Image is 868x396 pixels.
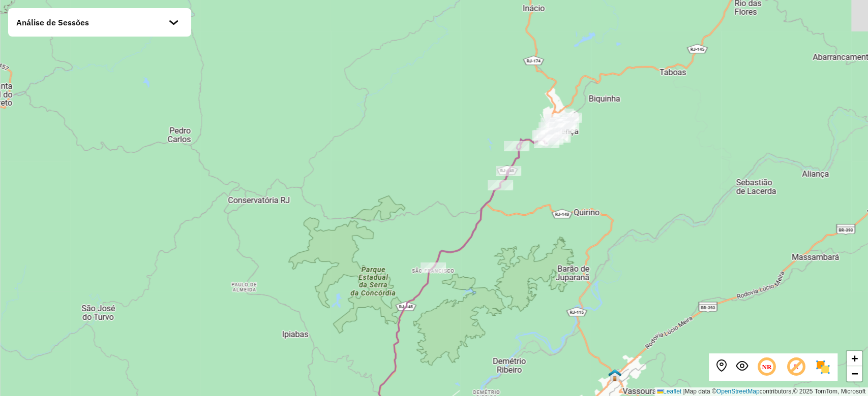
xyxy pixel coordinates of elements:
span: | [683,388,684,395]
a: Zoom in [847,351,862,366]
a: Leaflet [657,388,681,395]
img: Exibir/Ocultar setores [815,359,831,375]
span: Exibir rótulo [785,356,806,378]
button: Exibir sessão original [736,360,748,375]
div: Map data © contributors,© 2025 TomTom, Microsoft [654,387,868,396]
span: + [851,352,858,365]
span: − [851,367,858,380]
a: Zoom out [847,366,862,381]
span: Análise de Sessões [16,16,89,28]
span: Ocultar NR [756,356,777,378]
button: Centralizar mapa no depósito ou ponto de apoio [715,360,728,375]
a: OpenStreetMap [716,388,760,395]
img: Vassouras [608,369,621,382]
